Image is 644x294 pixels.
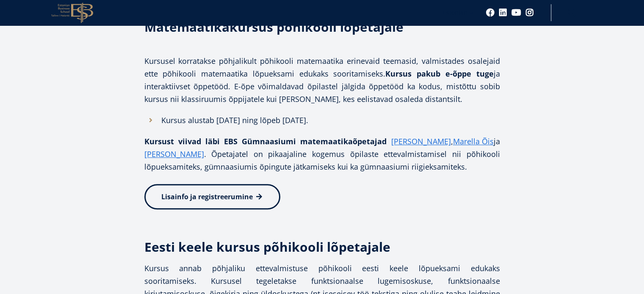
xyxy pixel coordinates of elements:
a: Lisainfo ja registreerumine [144,184,280,209]
a: Linkedin [499,8,507,17]
a: Instagram [525,8,534,17]
a: Youtube [511,8,521,17]
strong: Kursust viivad läbi EBS Gümnaasiumi matemaatikaõpetajad [144,136,387,146]
a: [PERSON_NAME] [144,148,204,160]
h1: Kursus alustab [DATE] ning lõpeb [DATE]. [161,114,500,126]
a: [PERSON_NAME] [391,135,451,148]
p: Kursusel korratakse põhjalikult põhikooli matemaatika erinevaid teemasid, valmistades osalejaid e... [144,55,500,105]
a: Facebook [486,8,495,17]
a: Marella Õis [453,135,494,148]
strong: Eesti keele kursus põhikooli lõpetajale [144,238,390,256]
span: Lisainfo ja registreerumine [161,192,253,201]
p: , ja . Õpetajatel on pikaajaline kogemus õpilaste ettevalmistamisel nii põhikooli lõpueksamiteks,... [144,135,500,173]
strong: Matemaatikakursus põhikooli lõpetajale [144,18,404,36]
strong: Kursus pakub e-õppe tuge [385,69,493,79]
